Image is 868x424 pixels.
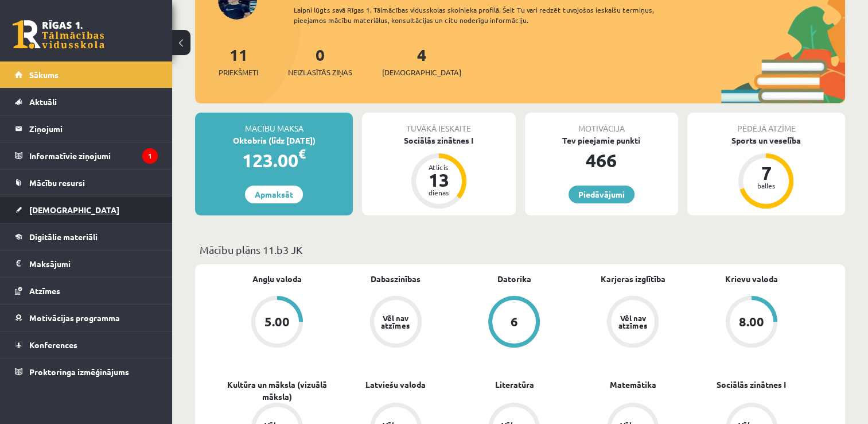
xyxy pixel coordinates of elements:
[200,242,840,257] p: Mācību plāns 11.b3 JK
[29,340,77,350] span: Konferences
[717,379,786,391] a: Sociālās zinātnes I
[749,182,783,189] div: balles
[29,115,158,142] legend: Ziņojumi
[218,296,337,350] a: 5.00
[687,134,845,210] a: Sports un veselība 7 balles
[739,315,764,328] div: 8.00
[15,359,158,385] a: Proktoringa izmēģinājums
[29,367,129,377] span: Proktoringa izmēģinājums
[569,186,635,203] a: Piedāvājumi
[382,44,461,78] a: 4[DEMOGRAPHIC_DATA]
[725,273,778,285] a: Krievu valoda
[511,315,518,328] div: 6
[365,379,426,391] a: Latviešu valoda
[195,147,353,174] div: 123.00
[29,286,60,296] span: Atzīmes
[15,115,158,142] a: Ziņojumi
[749,164,783,182] div: 7
[610,379,656,391] a: Matemātika
[371,273,421,285] a: Dabaszinības
[29,97,57,107] span: Aktuāli
[382,67,461,78] span: [DEMOGRAPHIC_DATA]
[15,223,158,250] a: Digitālie materiāli
[362,113,515,134] div: Tuvākā ieskaite
[29,313,120,323] span: Motivācijas programma
[692,296,811,350] a: 8.00
[15,196,158,223] a: [DEMOGRAPHIC_DATA]
[264,315,290,328] div: 5.00
[497,273,531,285] a: Datorika
[245,186,303,203] a: Apmaksāt
[142,148,158,164] i: 1
[574,296,692,350] a: Vēl nav atzīmes
[13,20,104,49] a: Rīgas 1. Tālmācības vidusskola
[29,70,59,80] span: Sākums
[422,189,456,196] div: dienas
[525,147,678,174] div: 466
[29,178,85,188] span: Mācību resursi
[195,113,353,134] div: Mācību maksa
[15,142,158,169] a: Informatīvie ziņojumi1
[362,134,515,147] div: Sociālās zinātnes I
[525,113,678,134] div: Motivācija
[362,134,515,210] a: Sociālās zinātnes I Atlicis 13 dienas
[298,145,306,162] span: €
[219,67,258,78] span: Priekšmeti
[455,296,574,350] a: 6
[15,304,158,331] a: Motivācijas programma
[29,205,119,215] span: [DEMOGRAPHIC_DATA]
[195,134,353,147] div: Oktobris (līdz [DATE])
[525,134,678,147] div: Tev pieejamie punkti
[288,67,352,78] span: Neizlasītās ziņas
[294,5,684,25] div: Laipni lūgts savā Rīgas 1. Tālmācības vidusskolas skolnieka profilā. Šeit Tu vari redzēt tuvojošo...
[218,379,337,403] a: Kultūra un māksla (vizuālā māksla)
[29,142,158,169] legend: Informatīvie ziņojumi
[601,273,665,285] a: Karjeras izglītība
[15,250,158,277] a: Maksājumi
[617,314,649,329] div: Vēl nav atzīmes
[687,134,845,147] div: Sports un veselība
[380,314,412,329] div: Vēl nav atzīmes
[15,61,158,88] a: Sākums
[495,379,534,391] a: Literatūra
[15,277,158,304] a: Atzīmes
[422,164,456,171] div: Atlicis
[252,273,302,285] a: Angļu valoda
[29,232,98,242] span: Digitālie materiāli
[687,113,845,134] div: Pēdējā atzīme
[29,250,158,277] legend: Maksājumi
[219,44,258,78] a: 11Priekšmeti
[337,296,456,350] a: Vēl nav atzīmes
[15,88,158,115] a: Aktuāli
[422,171,456,189] div: 13
[288,44,352,78] a: 0Neizlasītās ziņas
[15,169,158,196] a: Mācību resursi
[15,332,158,358] a: Konferences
